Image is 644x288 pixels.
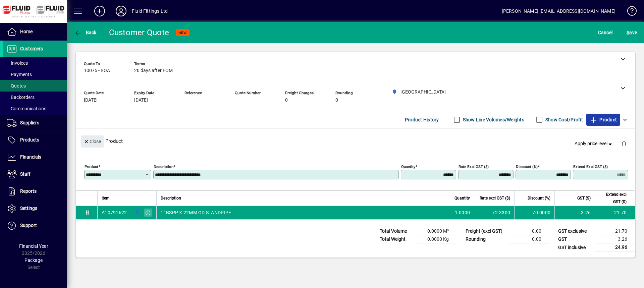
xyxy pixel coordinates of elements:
span: Reports [20,188,37,194]
a: Backorders [3,92,67,103]
td: 0.00 [509,235,549,243]
span: 1" BSPP X 22MM OD STANDPIPE [161,209,231,216]
span: 1.0000 [455,209,470,216]
a: Payments [3,69,67,80]
span: [DATE] [134,98,148,103]
a: Communications [3,103,67,114]
label: Show Line Volumes/Weights [462,116,524,123]
mat-label: Extend excl GST ($) [573,164,608,169]
button: Product History [402,114,442,126]
div: Fluid Fittings Ltd [132,6,168,16]
span: Customers [20,46,43,51]
span: Product History [405,114,439,125]
span: Communications [7,106,46,111]
span: Settings [20,206,37,211]
td: 21.70 [595,206,635,219]
span: 0 [335,98,338,103]
a: Suppliers [3,115,67,131]
button: Close [81,135,104,148]
a: Products [3,132,67,149]
a: Financials [3,149,67,166]
button: Product [586,114,620,126]
label: Show Cost/Profit [544,116,583,123]
app-page-header-button: Close [79,138,105,144]
td: Rounding [462,235,509,243]
span: Quotes [7,83,26,89]
span: Apply price level [575,140,613,147]
div: 72.3300 [478,209,510,216]
td: Total Volume [376,227,417,235]
span: Description [161,194,181,202]
mat-label: Discount (%) [516,164,538,169]
span: Cancel [598,27,613,38]
td: 0.0000 M³ [417,227,457,235]
a: Invoices [3,57,67,69]
div: [PERSON_NAME] [EMAIL_ADDRESS][DOMAIN_NAME] [502,6,615,16]
span: Payments [7,72,32,77]
mat-label: Rate excl GST ($) [459,164,489,169]
span: Extend excl GST ($) [599,191,627,206]
td: 3.26 [554,206,595,219]
app-page-header-button: Delete [616,140,632,147]
a: Home [3,23,67,40]
td: GST inclusive [555,243,595,252]
mat-label: Product [85,164,98,169]
td: Total Weight [376,235,417,243]
span: Staff [20,171,31,177]
a: Reports [3,183,67,200]
span: 20 days after EOM [134,68,173,73]
span: 10075 - BOA [84,68,110,73]
a: Quotes [3,80,67,92]
td: GST [555,235,595,243]
span: Item [102,194,110,202]
div: A10791622 [102,209,127,216]
button: Cancel [596,26,614,39]
span: [DATE] [84,98,98,103]
button: Profile [110,5,132,17]
span: Package [24,257,43,263]
button: Delete [616,135,632,152]
span: Quantity [454,194,470,202]
td: Freight (excl GST) [462,227,509,235]
td: 3.26 [595,235,635,243]
td: 0.0000 Kg [417,235,457,243]
div: Customer Quote [109,27,169,38]
span: NEW [178,31,187,35]
span: Close [84,136,101,147]
span: ave [627,27,637,38]
a: Knowledge Base [622,1,636,23]
span: Financials [20,154,41,160]
span: S [627,30,629,35]
span: - [184,98,186,103]
span: Product [590,114,617,125]
span: Products [20,137,39,142]
td: 0.00 [509,227,549,235]
span: Rate excl GST ($) [480,194,510,202]
button: Add [89,5,110,17]
span: Home [20,29,33,34]
span: - [235,98,236,103]
td: 24.96 [595,243,635,252]
td: GST exclusive [555,227,595,235]
a: Support [3,217,67,234]
a: Settings [3,200,67,217]
td: 70.0000 [514,206,554,219]
span: Invoices [7,60,28,66]
button: Back [72,26,98,39]
button: Apply price level [572,138,616,150]
span: Backorders [7,95,35,100]
span: Suppliers [20,120,39,125]
a: Staff [3,166,67,183]
span: GST ($) [577,194,591,202]
mat-label: Quantity [401,164,415,169]
button: Save [625,26,639,39]
span: Support [20,223,37,228]
span: 0 [285,98,288,103]
td: 21.70 [595,227,635,235]
span: Back [74,30,97,35]
span: AUCKLAND [133,209,141,216]
app-page-header-button: Back [67,26,104,39]
mat-label: Description [154,164,173,169]
div: Product [76,129,635,153]
span: Financial Year [19,243,48,249]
